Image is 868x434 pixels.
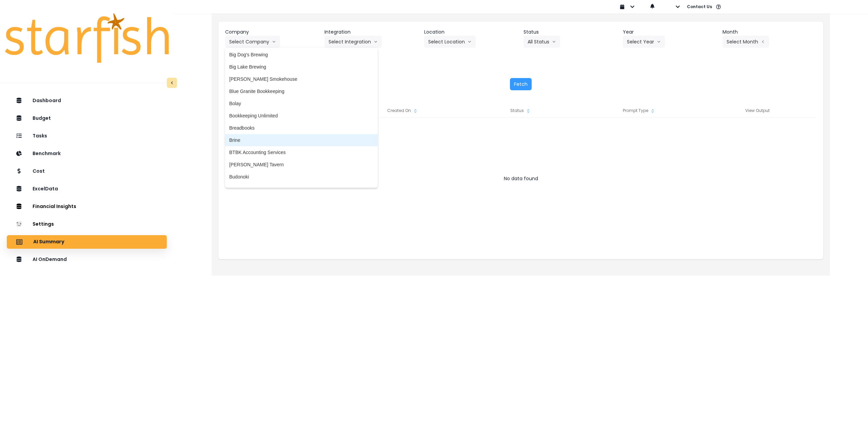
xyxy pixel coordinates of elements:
button: Settings [7,218,167,231]
button: Dashboard [7,94,167,108]
span: Budonoki [229,173,374,180]
button: Tasks [7,129,167,143]
button: Financial Insights [7,200,167,213]
ul: Select Companyarrow down line [225,48,378,188]
button: Cost [7,165,167,178]
header: Company [225,29,319,36]
svg: arrow left line [761,38,765,45]
div: View Output [698,104,816,117]
button: Budget [7,112,167,125]
svg: arrow down line [374,38,378,45]
p: AI Summary [33,239,64,245]
p: Budget [33,115,51,121]
svg: arrow down line [272,38,276,45]
p: Benchmark [33,151,61,156]
button: ExcelData [7,182,167,196]
div: No data found [225,172,816,185]
button: Select Montharrow left line [723,36,769,48]
div: Status [462,104,580,117]
span: Brine [229,137,374,144]
div: Prompt Type [580,104,698,117]
svg: sort [413,108,418,114]
button: AI Summary [7,235,167,249]
button: Fetch [510,78,532,90]
span: Blue Granite Bookkeeping [229,88,374,95]
p: Dashboard [33,98,61,103]
svg: arrow down line [552,38,556,45]
span: Big Lake Brewing [229,63,374,70]
span: [PERSON_NAME] Tavern [229,161,374,168]
svg: sort [526,108,531,114]
header: Integration [324,29,418,36]
span: [PERSON_NAME] Smokehouse [229,76,374,82]
header: Month [723,29,816,36]
button: Select Yeararrow down line [623,36,665,48]
header: Status [524,29,617,36]
button: All Statusarrow down line [524,36,560,48]
button: Select Integrationarrow down line [324,36,382,48]
p: ExcelData [33,186,58,192]
header: Year [623,29,717,36]
p: Tasks [33,133,47,139]
header: Location [424,29,518,36]
button: AI OnDemand [7,253,167,266]
p: AI OnDemand [33,257,67,262]
svg: sort [650,108,655,114]
svg: arrow down line [468,38,472,45]
span: Bookkeeping Unlimited [229,112,374,119]
span: BTBK Accounting Services [229,149,374,156]
button: Select Locationarrow down line [424,36,476,48]
div: Created On [343,104,462,117]
p: Cost [33,168,45,174]
button: Select Companyarrow down line [225,36,280,48]
span: Breadbooks [229,125,374,131]
svg: arrow down line [657,38,661,45]
span: Big Dog's Brewing [229,51,374,58]
button: Benchmark [7,147,167,161]
span: Bolay [229,100,374,107]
